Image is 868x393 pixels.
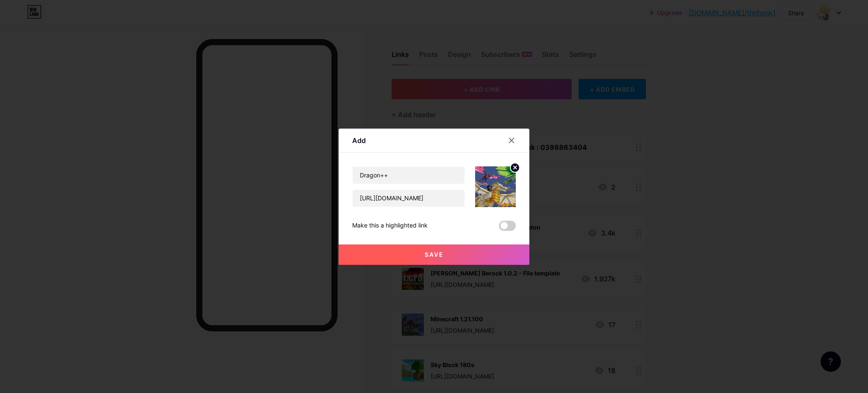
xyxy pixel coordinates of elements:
[353,167,465,184] input: Title
[352,135,366,146] div: Add
[339,244,529,265] button: Save
[475,166,516,207] img: link_thumbnail
[353,190,465,207] input: URL
[352,221,428,231] div: Make this a highlighted link
[425,251,444,258] span: Save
